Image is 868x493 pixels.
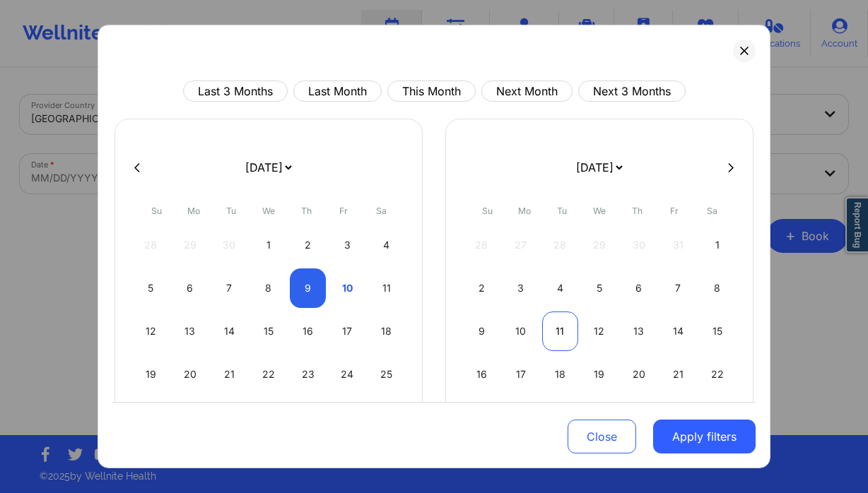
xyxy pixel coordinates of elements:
div: Mon Oct 06 2025 [172,268,209,308]
div: Fri Nov 07 2025 [660,268,696,308]
div: Thu Oct 16 2025 [290,311,326,351]
div: Thu Oct 09 2025 [290,268,326,308]
div: Sat Nov 08 2025 [699,268,735,308]
div: Sun Oct 19 2025 [133,355,169,394]
abbr: Wednesday [262,206,275,216]
button: Next Month [481,81,573,102]
div: Mon Nov 03 2025 [503,268,539,308]
div: Mon Nov 17 2025 [503,355,539,394]
button: Apply filters [653,420,756,453]
div: Thu Nov 20 2025 [621,355,657,394]
abbr: Sunday [482,206,493,216]
abbr: Wednesday [593,206,606,216]
div: Fri Oct 17 2025 [329,311,365,351]
button: Close [568,420,636,453]
div: Wed Nov 05 2025 [582,268,618,308]
div: Thu Nov 27 2025 [621,398,657,437]
button: Next 3 Months [578,81,686,102]
div: Tue Oct 07 2025 [211,268,247,308]
div: Mon Oct 27 2025 [172,398,209,437]
div: Wed Oct 22 2025 [251,355,287,394]
div: Sat Oct 18 2025 [368,311,404,351]
div: Fri Nov 14 2025 [660,311,696,351]
div: Sat Nov 15 2025 [699,311,735,351]
button: This Month [387,81,476,102]
div: Tue Nov 25 2025 [542,398,578,437]
div: Wed Oct 29 2025 [251,398,287,437]
div: Mon Oct 20 2025 [172,355,209,394]
abbr: Sunday [151,206,162,216]
abbr: Tuesday [226,206,236,216]
abbr: Saturday [707,206,717,216]
div: Sun Nov 23 2025 [464,398,500,437]
div: Mon Nov 24 2025 [503,398,539,437]
div: Fri Nov 21 2025 [660,355,696,394]
div: Tue Nov 18 2025 [542,355,578,394]
div: Thu Oct 23 2025 [290,355,326,394]
div: Sun Nov 09 2025 [464,311,500,351]
div: Thu Nov 13 2025 [621,311,657,351]
abbr: Friday [339,206,348,216]
div: Wed Nov 26 2025 [582,398,618,437]
abbr: Monday [187,206,200,216]
button: Last 3 Months [183,81,288,102]
abbr: Thursday [632,206,643,216]
div: Mon Nov 10 2025 [503,311,539,351]
div: Thu Nov 06 2025 [621,268,657,308]
abbr: Friday [670,206,679,216]
div: Wed Oct 08 2025 [251,268,287,308]
div: Sun Oct 26 2025 [133,398,169,437]
div: Sat Oct 11 2025 [368,268,404,308]
div: Sat Nov 22 2025 [699,355,735,394]
div: Wed Nov 19 2025 [582,355,618,394]
abbr: Tuesday [557,206,567,216]
abbr: Thursday [301,206,312,216]
div: Tue Oct 14 2025 [211,311,247,351]
div: Wed Oct 15 2025 [251,311,287,351]
div: Fri Oct 31 2025 [329,398,365,437]
div: Wed Oct 01 2025 [251,225,287,265]
div: Sat Oct 04 2025 [368,225,404,265]
div: Sun Nov 02 2025 [464,268,500,308]
div: Wed Nov 12 2025 [582,311,618,351]
div: Sat Nov 01 2025 [699,225,735,265]
div: Fri Oct 10 2025 [329,268,365,308]
div: Fri Nov 28 2025 [660,398,696,437]
div: Sun Nov 16 2025 [464,355,500,394]
div: Fri Oct 03 2025 [329,225,365,265]
div: Thu Oct 02 2025 [290,225,326,265]
div: Sat Oct 25 2025 [368,355,404,394]
div: Tue Oct 28 2025 [211,398,247,437]
div: Tue Nov 11 2025 [542,311,578,351]
div: Sat Nov 29 2025 [699,398,735,437]
div: Sun Oct 12 2025 [133,311,169,351]
div: Thu Oct 30 2025 [290,398,326,437]
div: Tue Nov 04 2025 [542,268,578,308]
div: Mon Oct 13 2025 [172,311,209,351]
abbr: Monday [518,206,531,216]
div: Tue Oct 21 2025 [211,355,247,394]
div: Fri Oct 24 2025 [329,355,365,394]
div: Sun Oct 05 2025 [133,268,169,308]
button: Last Month [293,81,382,102]
abbr: Saturday [376,206,387,216]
